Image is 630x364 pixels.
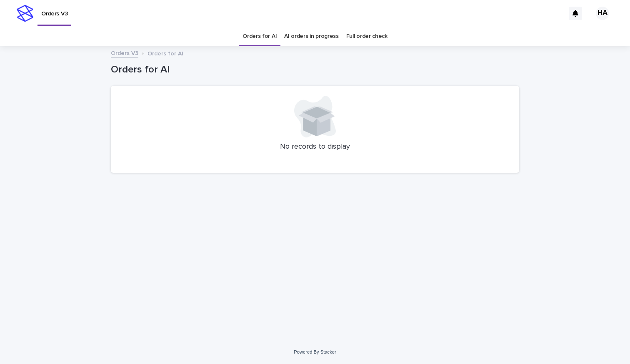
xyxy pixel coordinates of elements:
a: AI orders in progress [284,27,339,46]
a: Orders V3 [111,48,138,57]
div: HA [596,7,609,20]
a: Powered By Stacker [294,349,336,354]
a: Full order check [346,27,387,46]
h1: Orders for AI [111,64,519,76]
p: Orders for AI [147,48,183,57]
a: Orders for AI [242,27,277,46]
img: stacker-logo-s-only.png [17,5,33,22]
p: No records to display [121,142,509,152]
